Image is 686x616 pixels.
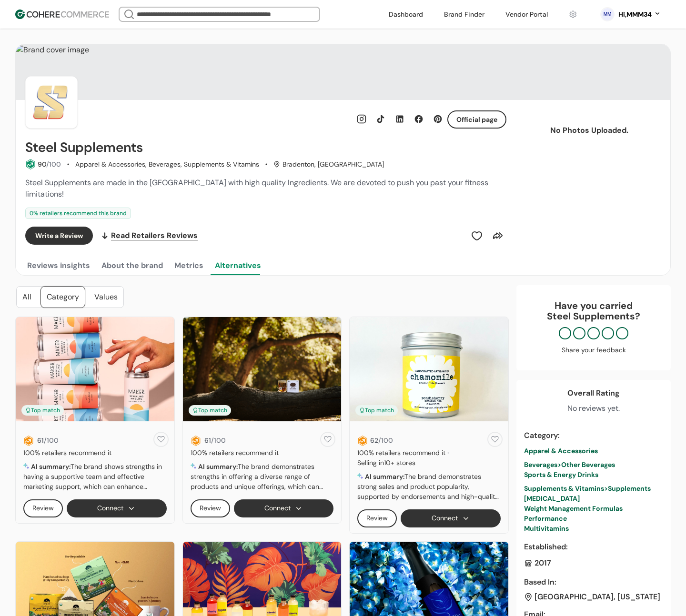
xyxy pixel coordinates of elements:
span: AI summary: [31,462,71,471]
span: Steel Supplements are made in the [GEOGRAPHIC_DATA] with high quality Ingredients. We are devoted... [25,178,488,199]
button: Write a Review [25,227,93,245]
div: Have you carried [526,300,661,321]
p: No Photos Uploaded. [533,125,646,136]
div: Category : [524,430,663,441]
a: Beverages>Other BeveragesSports & Energy Drinks [524,460,663,480]
button: Hi,MMM34 [618,10,661,20]
div: All [17,287,37,308]
a: Supplements & Vitamins>Supplements[MEDICAL_DATA]Weight Management FormulasPerformanceMultivitamins [524,484,663,534]
span: 90 [38,160,46,169]
div: Category [41,287,85,308]
svg: 0 percent [600,7,615,21]
img: Brand Photo [25,76,78,129]
button: Reviews insights [25,256,92,275]
button: Metrics [172,256,205,275]
h2: Steel Supplements [25,140,143,155]
div: 0 % retailers recommend this brand [25,208,131,219]
button: About the brand [100,256,165,275]
span: AI summary: [198,462,238,471]
button: Connect [234,499,334,517]
div: Multivitamins [524,524,663,534]
button: Review [23,499,63,517]
div: Established : [524,541,663,553]
button: Alternatives [213,256,263,275]
span: Apparel & Accessories [524,447,598,455]
div: No reviews yet. [567,403,620,414]
span: The brand shows strengths in having a supportive team and effective marketing support, which can ... [23,462,164,581]
span: > [604,484,608,493]
button: Official page [447,110,506,129]
button: Connect [67,499,167,517]
img: Brand cover image [16,44,670,100]
span: Beverages [524,460,557,469]
div: Based In : [524,576,663,588]
div: Weight Management Formulas [524,504,663,514]
span: Supplements & Vitamins [524,484,604,493]
span: > [557,460,561,469]
div: [GEOGRAPHIC_DATA], [US_STATE] [535,593,660,601]
button: Connect [401,509,501,527]
div: 2017 [524,557,663,569]
a: Apparel & Accessories [524,446,663,456]
p: Steel Supplements ? [526,311,661,321]
a: Read Retailers Reviews [101,227,198,245]
div: [MEDICAL_DATA] [524,494,663,504]
div: Hi, MMM34 [618,10,652,20]
span: Read Retailers Reviews [111,230,198,241]
span: Other Beverages [561,460,615,469]
button: Review [191,499,230,517]
button: add to favorite [485,430,504,449]
div: Apparel & Accessories, Beverages, Supplements & Vitamins [75,159,259,169]
div: Performance [524,514,663,524]
div: Overall Rating [567,387,620,399]
button: add to favorite [151,430,171,449]
button: Review [357,509,397,527]
div: Sports & Energy Drinks [524,470,663,480]
img: Cohere Logo [15,10,109,19]
div: Bradenton, [GEOGRAPHIC_DATA] [273,159,384,169]
div: Values [89,287,123,308]
button: add to favorite [318,430,337,449]
div: Share your feedback [526,345,661,355]
span: Supplements [608,484,651,493]
span: AI summary: [365,472,404,481]
span: /100 [46,160,61,169]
